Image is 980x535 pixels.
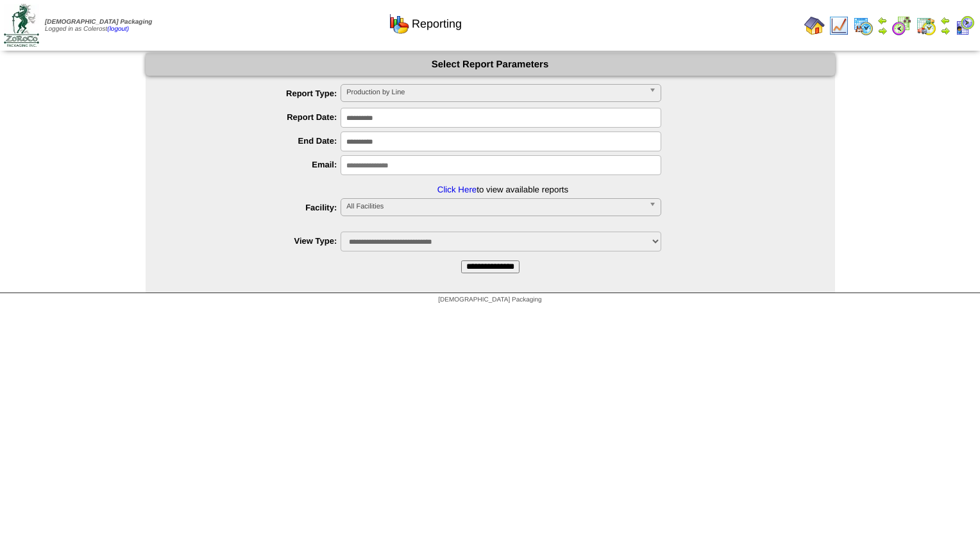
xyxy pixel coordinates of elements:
span: [DEMOGRAPHIC_DATA] Packaging [45,19,152,26]
a: Click Here [437,185,477,194]
label: Facility: [171,203,341,212]
span: Production by Line [346,85,644,100]
img: home.gif [804,15,825,36]
a: (logout) [107,26,129,33]
label: View Type: [171,236,341,246]
img: arrowleft.gif [940,15,950,26]
li: to view available reports [171,155,835,194]
img: graph.gif [389,13,409,34]
img: calendarprod.gif [853,15,874,36]
span: Reporting [412,17,462,31]
label: Email: [171,160,341,169]
label: Report Date: [171,112,341,122]
img: arrowleft.gif [877,15,888,26]
div: Select Report Parameters [146,53,835,76]
img: arrowright.gif [940,26,950,36]
img: calendarinout.gif [916,15,936,36]
img: zoroco-logo-small.webp [4,4,39,47]
label: End Date: [171,136,341,146]
img: calendarblend.gif [891,15,912,36]
label: Report Type: [171,89,341,98]
img: calendarcustomer.gif [954,15,975,36]
img: line_graph.gif [829,15,849,36]
img: arrowright.gif [877,26,888,36]
span: All Facilities [346,199,644,214]
span: [DEMOGRAPHIC_DATA] Packaging [438,296,541,303]
span: Logged in as Colerost [45,19,152,33]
